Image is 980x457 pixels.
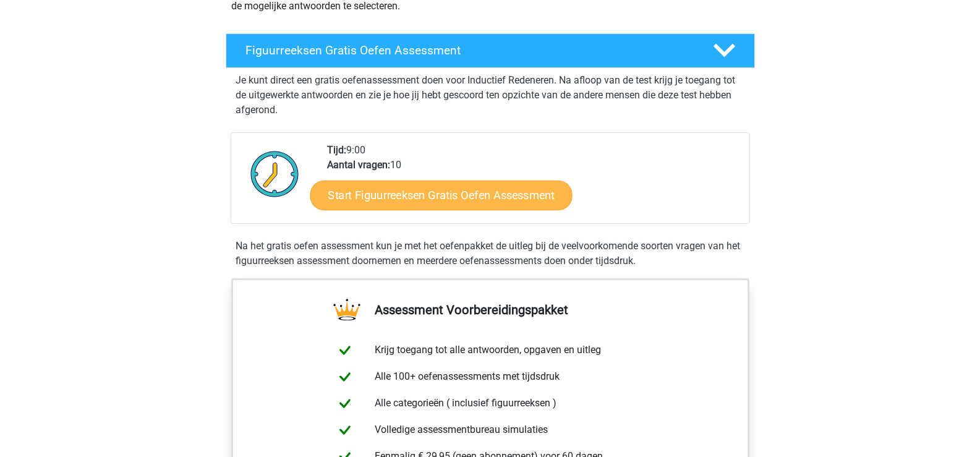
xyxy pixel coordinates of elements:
[310,180,572,210] a: Start Figuurreeksen Gratis Oefen Assessment
[244,143,306,205] img: Klok
[327,144,346,156] b: Tijd:
[327,159,390,171] b: Aantal vragen:
[245,43,693,58] h4: Figuurreeksen Gratis Oefen Assessment
[231,239,750,268] div: Na het gratis oefen assessment kun je met het oefenpakket de uitleg bij de veelvoorkomende soorte...
[221,33,760,68] a: Figuurreeksen Gratis Oefen Assessment
[318,143,749,223] div: 9:00 10
[236,73,745,117] p: Je kunt direct een gratis oefenassessment doen voor Inductief Redeneren. Na afloop van de test kr...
